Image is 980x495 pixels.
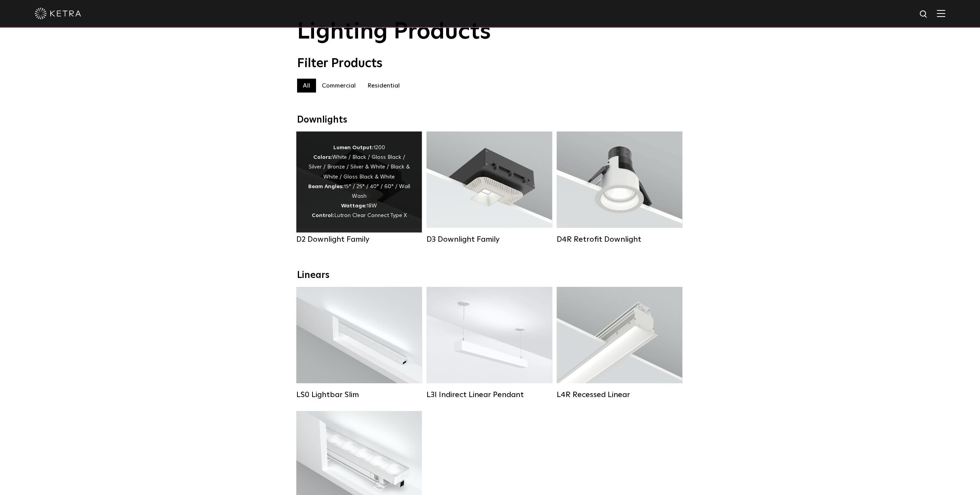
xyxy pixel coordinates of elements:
div: L4R Recessed Linear [557,390,682,399]
a: L3I Indirect Linear Pendant Lumen Output:400 / 600 / 800 / 1000Housing Colors:White / BlackContro... [426,287,552,399]
div: Filter Products [297,56,683,71]
div: D2 Downlight Family [296,235,422,244]
div: LS0 Lightbar Slim [296,390,422,399]
strong: Control: [312,213,334,218]
div: Downlights [297,114,683,126]
div: L3I Indirect Linear Pendant [426,390,552,399]
a: L4R Recessed Linear Lumen Output:400 / 600 / 800 / 1000Colors:White / BlackControl:Lutron Clear C... [557,287,682,399]
a: D2 Downlight Family Lumen Output:1200Colors:White / Black / Gloss Black / Silver / Bronze / Silve... [296,131,422,244]
a: D3 Downlight Family Lumen Output:700 / 900 / 1100Colors:White / Black / Silver / Bronze / Paintab... [426,131,552,244]
strong: Lumen Output: [333,145,374,150]
label: All [297,79,316,93]
a: LS0 Lightbar Slim Lumen Output:200 / 350Colors:White / BlackControl:X96 Controller [296,287,422,399]
strong: Colors: [313,155,332,160]
img: search icon [919,10,929,19]
img: ketra-logo-2019-white [35,8,81,19]
img: Hamburger%20Nav.svg [937,10,945,17]
span: Lighting Products [297,20,491,44]
label: Commercial [316,79,362,93]
div: D3 Downlight Family [426,235,552,244]
label: Residential [362,79,406,93]
strong: Wattage: [341,203,367,209]
div: D4R Retrofit Downlight [557,235,682,244]
div: Linears [297,270,683,281]
div: 1200 White / Black / Gloss Black / Silver / Bronze / Silver & White / Black & White / Gloss Black... [308,143,410,221]
span: Lutron Clear Connect Type X [334,213,407,218]
a: D4R Retrofit Downlight Lumen Output:800Colors:White / BlackBeam Angles:15° / 25° / 40° / 60°Watta... [557,131,682,244]
strong: Beam Angles: [308,184,344,189]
